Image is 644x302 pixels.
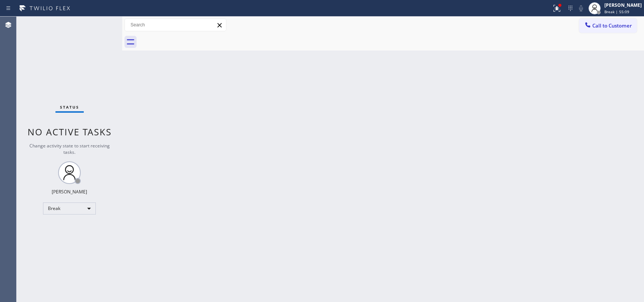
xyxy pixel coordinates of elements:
[52,189,87,195] div: [PERSON_NAME]
[592,22,632,29] span: Call to Customer
[43,202,96,215] div: Break
[604,9,629,14] span: Break | 55:09
[604,2,642,8] div: [PERSON_NAME]
[576,3,586,14] button: Mute
[28,126,112,138] span: No active tasks
[29,143,110,155] span: Change activity state to start receiving tasks.
[125,19,226,31] input: Search
[579,18,637,33] button: Call to Customer
[60,104,79,110] span: Status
